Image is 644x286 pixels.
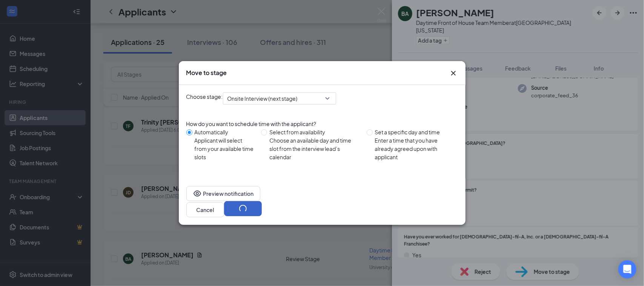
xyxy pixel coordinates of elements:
div: Choose an available day and time slot from the interview lead’s calendar [269,136,360,161]
div: Select from availability [269,128,360,136]
h3: Move to stage [186,69,227,77]
svg: Eye [193,189,202,198]
div: Automatically [195,128,255,136]
div: How do you want to schedule time with the applicant? [186,120,458,128]
button: Cancel [186,202,224,217]
span: Choose stage: [186,92,223,105]
button: Close [449,69,458,78]
div: Set a specific day and time [375,128,452,136]
div: Applicant will select from your available time slots [195,136,255,161]
svg: Cross [449,69,458,78]
div: Enter a time that you have already agreed upon with applicant [375,136,452,161]
button: EyePreview notification [186,186,260,201]
div: Open Intercom Messenger [618,260,636,278]
span: Onsite Interview (next stage) [227,93,298,104]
